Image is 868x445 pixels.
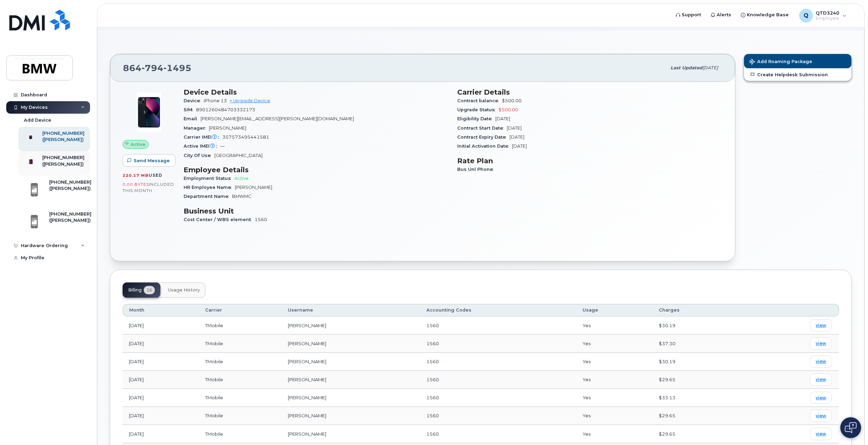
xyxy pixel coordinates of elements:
span: view [816,413,826,419]
th: Month [123,304,199,316]
td: [DATE] [123,316,199,334]
td: [DATE] [123,389,199,407]
span: Active [234,176,249,181]
span: 1560 [255,217,267,222]
span: 220.17 MB [123,173,149,178]
span: $500.00 [498,107,518,112]
th: Username [282,304,420,316]
span: view [816,395,826,401]
a: view [810,392,832,404]
a: Alerts [706,8,736,22]
span: Alerts [717,11,731,18]
img: image20231002-3703462-1ig824h.jpeg [128,91,170,133]
div: $30.19 [659,358,737,365]
span: 1560 [426,413,439,418]
h3: Carrier Details [457,88,723,96]
span: [DATE] [510,134,524,140]
a: Support [671,8,706,22]
td: [DATE] [123,425,199,443]
span: BMWMC [232,194,251,199]
span: Employee [816,16,839,21]
span: Email [184,116,201,121]
a: view [810,356,832,368]
a: + Upgrade Device [230,98,270,103]
a: view [810,428,832,440]
button: Send Message [123,154,176,167]
span: [DATE] [507,125,522,131]
span: [PERSON_NAME][EMAIL_ADDRESS][PERSON_NAME][DOMAIN_NAME] [201,116,354,121]
span: Carrier IMEI [184,134,222,140]
a: view [810,319,832,331]
span: view [816,340,826,347]
td: Yes [576,389,653,407]
td: TMobile [199,389,282,407]
a: view [810,374,832,386]
span: used [149,173,162,178]
span: Q [804,11,808,20]
td: TMobile [199,353,282,371]
img: Open chat [845,422,857,433]
span: 1560 [426,431,439,437]
span: [PERSON_NAME] [235,185,272,190]
span: Upgrade Status [457,107,498,112]
span: SIM [184,107,196,112]
span: 1560 [426,377,439,382]
span: view [816,358,826,365]
span: HR Employee Name [184,185,235,190]
a: view [810,337,832,349]
td: Yes [576,425,653,443]
td: [PERSON_NAME] [282,334,420,352]
td: TMobile [199,334,282,352]
span: Contract Start Date [457,125,507,131]
td: [PERSON_NAME] [282,407,420,425]
td: TMobile [199,371,282,389]
span: view [816,431,826,437]
span: Contract Expiry Date [457,134,510,140]
div: $33.13 [659,394,737,401]
a: view [810,410,832,422]
span: Knowledge Base [747,11,789,18]
td: [DATE] [123,371,199,389]
td: [PERSON_NAME] [282,425,420,443]
td: [DATE] [123,407,199,425]
h3: Employee Details [184,166,449,174]
span: Eligibility Date [457,116,495,121]
td: [PERSON_NAME] [282,316,420,334]
button: Add Roaming Package [744,54,851,68]
span: Employment Status [184,176,234,181]
th: Accounting Codes [420,304,576,316]
span: Cost Center / WBS element [184,217,255,222]
span: 794 [142,63,163,73]
th: Charges [653,304,743,316]
td: [PERSON_NAME] [282,389,420,407]
a: Create Helpdesk Submission [744,68,851,81]
span: Active IMEI [184,143,220,149]
span: Device [184,98,204,103]
span: Usage History [168,287,200,293]
span: 1560 [426,359,439,364]
td: Yes [576,316,653,334]
td: Yes [576,371,653,389]
div: QTD3240 [794,9,851,23]
span: — [220,143,225,149]
td: [PERSON_NAME] [282,353,420,371]
div: $29.65 [659,376,737,383]
th: Carrier [199,304,282,316]
h3: Device Details [184,88,449,96]
span: 864 [123,63,192,73]
th: Usage [576,304,653,316]
span: 357573495441581 [222,134,269,140]
span: view [816,376,826,383]
span: [DATE] [495,116,510,121]
span: QTD3240 [816,10,839,16]
span: [DATE] [702,65,718,70]
span: Add Roaming Package [750,59,812,66]
span: Department Name [184,194,232,199]
div: $30.19 [659,322,737,329]
span: Support [682,11,701,18]
td: TMobile [199,407,282,425]
td: TMobile [199,316,282,334]
span: 0.00 Bytes [123,182,149,187]
a: Knowledge Base [736,8,794,22]
td: [DATE] [123,353,199,371]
